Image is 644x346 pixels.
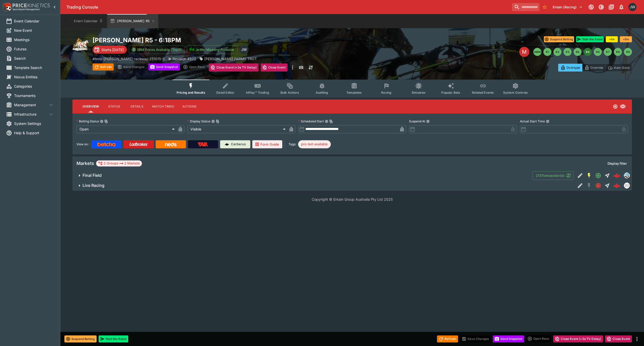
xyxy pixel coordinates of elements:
nav: pagination navigation [533,48,632,56]
div: 2 Groups 2 Markets [98,160,140,166]
span: Meetings [14,37,54,42]
span: Search [14,56,54,61]
img: Betcha [97,142,115,146]
button: more [634,336,640,342]
div: split button [526,335,551,342]
button: SRM Prices Available (Top4) [129,45,185,54]
img: harness_racing.png [72,36,89,52]
button: Edit Detail [576,181,585,190]
button: Connected to PK [587,3,596,12]
span: System Settings [14,121,54,126]
button: +1m [606,36,618,42]
p: [PERSON_NAME] FARMS TROT [204,56,257,61]
button: Betting StatusCopy To Clipboard [100,120,103,123]
span: System Controls [503,91,528,94]
button: Send Snapshot [493,335,524,342]
img: PriceKinetics Logo [2,2,12,12]
p: Auto-Save [614,65,630,70]
button: Display filter [605,159,630,167]
img: hrnz [624,173,630,178]
button: Closed [594,181,603,190]
div: Visible [187,125,287,133]
button: SMM [533,48,541,56]
svg: Open [595,172,601,179]
button: Notifications [617,3,626,12]
img: Neds [165,142,176,146]
span: Management [14,102,48,108]
button: Scheduled StartCopy To Clipboard [325,120,328,123]
button: Close Event [605,335,632,342]
button: Close Event (+3s TV Delay) [209,63,259,72]
button: R7 [604,48,612,56]
button: Open [594,171,603,180]
span: Bulk Actions [280,91,299,94]
a: Cerberus [220,140,250,148]
a: 6de4c834-b23d-46df-9ed7-7ec868d956d5 [612,181,622,191]
p: Copy To Clipboard [93,56,165,61]
button: Copy To Clipboard [216,120,219,123]
button: R1 [543,48,551,56]
span: pro-bet-available [298,142,331,147]
span: Templates [346,91,362,94]
button: Override [582,64,606,72]
button: Jayden Wyke [627,2,638,13]
div: Betting Target: cerberus [298,140,331,148]
button: R6 [594,48,602,56]
button: Start the Event [576,36,604,42]
button: more [290,63,296,72]
div: Event type filters [173,80,532,97]
button: Straight [603,171,612,180]
button: Select Tenant [550,3,586,11]
button: Copy To Clipboard [329,120,333,123]
p: Actual Start Time [520,119,545,123]
span: Tournaments [14,93,54,98]
button: Close Event (+3s TV Delay) [553,335,603,342]
button: Details [126,100,148,113]
svg: Visible [620,103,626,110]
span: Nexus Entities [14,74,54,80]
label: Tags: [289,140,296,148]
button: Suspend At [426,120,430,123]
h5: Markets [76,160,94,166]
span: Simulator [412,91,426,94]
span: New Event [14,28,54,33]
button: Edit Detail [576,171,585,180]
p: Starts [DATE] [101,47,124,52]
span: Racing [381,91,391,94]
button: No Bookmarks [541,3,549,11]
div: Jayden Wyke [628,3,636,11]
img: Ladbrokes [129,142,148,146]
button: Auto-Save [606,64,632,72]
h6: Final Field [83,173,102,178]
span: Futures [14,46,54,52]
p: Scheduled Start [298,119,324,123]
span: Categories [14,84,54,89]
button: 213Transaction(s) [533,171,574,180]
img: Sportsbook Management [13,8,40,11]
div: liveracing [624,183,630,189]
h2: Copy To Clipboard [93,36,362,44]
img: TabNZ [198,142,208,146]
button: Actual Start Time [546,120,549,123]
span: Help & Support [14,130,54,135]
button: Copy To Clipboard [104,120,108,123]
button: Status [103,100,126,113]
p: Betting Status [76,119,99,123]
div: Start From [558,64,632,72]
button: Final Field [72,170,533,181]
span: Detail Editor [216,91,234,94]
button: Match Times [148,100,178,113]
svg: Closed [595,183,601,189]
button: [PERSON_NAME] R5 [107,14,158,28]
span: Auditing [316,91,328,94]
img: logo-cerberus--red.svg [613,182,620,189]
button: Overview [78,100,103,113]
span: Infrastructure [14,112,48,117]
button: Toggle light/dark mode [597,3,606,12]
button: R2 [553,48,561,56]
button: R4 [574,48,582,56]
button: R5 [584,48,592,56]
img: Cerberus [225,142,229,146]
p: Revision 4322 [173,56,196,61]
button: Live Racing [72,181,576,191]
